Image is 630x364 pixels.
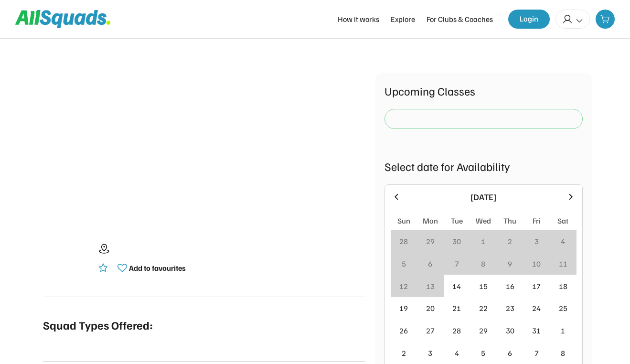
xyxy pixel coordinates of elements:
[503,215,516,226] div: Thu
[384,82,583,99] div: Upcoming Classes
[559,258,567,269] div: 11
[506,280,514,292] div: 16
[534,347,539,359] div: 7
[534,236,539,247] div: 3
[508,10,550,29] button: Login
[384,158,583,175] div: Select date for Availability
[508,236,512,247] div: 2
[561,236,565,247] div: 4
[426,280,435,292] div: 13
[407,191,560,203] div: [DATE]
[508,258,512,269] div: 9
[561,325,565,336] div: 1
[452,280,461,292] div: 14
[43,316,153,333] div: Squad Types Offered:
[397,215,410,226] div: Sun
[559,302,567,314] div: 25
[508,347,512,359] div: 6
[476,215,491,226] div: Wed
[426,325,435,336] div: 27
[399,280,408,292] div: 12
[338,13,379,25] div: How it works
[479,325,488,336] div: 29
[452,236,461,247] div: 30
[481,347,485,359] div: 5
[481,258,485,269] div: 8
[532,302,541,314] div: 24
[557,215,568,226] div: Sat
[402,258,406,269] div: 5
[532,280,541,292] div: 17
[426,302,435,314] div: 20
[399,325,408,336] div: 26
[452,325,461,336] div: 28
[73,73,335,215] img: yH5BAEAAAAALAAAAAABAAEAAAIBRAA7
[426,236,435,247] div: 29
[452,302,461,314] div: 21
[428,347,432,359] div: 3
[455,347,459,359] div: 4
[427,13,493,25] div: For Clubs & Coaches
[402,347,406,359] div: 2
[399,302,408,314] div: 19
[479,302,488,314] div: 22
[455,258,459,269] div: 7
[451,215,463,226] div: Tue
[479,280,488,292] div: 15
[559,280,567,292] div: 18
[506,302,514,314] div: 23
[428,258,432,269] div: 6
[481,236,485,247] div: 1
[129,262,186,274] div: Add to favourites
[532,258,541,269] div: 10
[561,347,565,359] div: 8
[391,13,415,25] div: Explore
[533,215,541,226] div: Fri
[506,325,514,336] div: 30
[399,236,408,247] div: 28
[423,215,438,226] div: Mon
[532,325,541,336] div: 31
[43,235,91,282] img: yH5BAEAAAAALAAAAAABAAEAAAIBRAA7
